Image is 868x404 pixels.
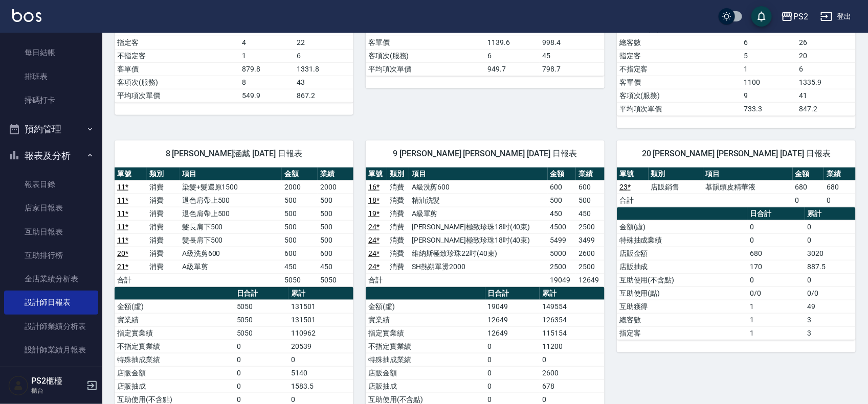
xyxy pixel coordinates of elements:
td: 20 [796,49,856,62]
td: 0 [485,340,540,353]
td: 染髮+髮還原1500 [180,180,282,194]
td: 髮長肩下500 [180,220,282,233]
td: 131501 [288,313,353,326]
td: 精油洗髮 [409,194,548,207]
td: 680 [824,180,856,194]
td: 2500 [548,260,576,273]
td: 0 [234,353,289,366]
td: 149554 [540,300,605,313]
td: 消費 [387,180,409,194]
td: 不指定客 [115,49,239,62]
td: 客項次(服務) [617,89,742,102]
th: 金額 [793,168,825,181]
th: 項目 [703,168,793,181]
td: 678 [540,379,605,393]
td: 500 [282,233,318,247]
td: 131501 [288,300,353,313]
td: 互助使用(點) [617,287,747,300]
a: 店家日報表 [4,196,98,220]
th: 累計 [805,207,856,221]
td: 合計 [115,273,147,287]
td: 不指定實業績 [366,340,485,353]
td: 3 [805,313,856,326]
button: 預約管理 [4,116,98,142]
td: 維納斯極致珍珠22吋(40束) [409,247,548,260]
td: 客單價 [617,76,742,89]
td: 0 [485,379,540,393]
td: 金額(虛) [617,220,747,233]
a: 報表目錄 [4,173,98,196]
td: 消費 [147,247,179,260]
th: 日合計 [234,287,289,300]
td: 消費 [147,233,179,247]
td: 不指定實業績 [115,340,234,353]
td: 19049 [485,300,540,313]
td: A級單剪 [180,260,282,273]
td: 6 [742,36,797,49]
td: 1100 [742,76,797,89]
td: 客單價 [366,36,485,49]
td: 店販抽成 [366,379,485,393]
td: 5140 [288,366,353,379]
td: 實業績 [366,313,485,326]
td: 客單價 [115,62,239,76]
th: 類別 [147,168,179,181]
td: 0 [805,220,856,233]
td: 450 [282,260,318,273]
td: 1 [239,49,295,62]
td: 消費 [387,247,409,260]
th: 業績 [824,168,856,181]
td: 店販抽成 [617,260,747,273]
td: 680 [747,247,805,260]
td: 平均項次單價 [366,62,485,76]
td: 887.5 [805,260,856,273]
button: 報表及分析 [4,142,98,169]
td: 店販金額 [115,366,234,379]
button: save [751,6,772,27]
td: 0 [747,233,805,247]
td: 500 [318,233,353,247]
a: 設計師業績分析表 [4,315,98,338]
td: 客項次(服務) [366,49,485,62]
th: 類別 [387,168,409,181]
td: 798.7 [540,62,605,76]
button: PS2 [777,6,812,27]
img: Logo [12,9,41,22]
td: 6 [485,49,540,62]
td: 指定客 [617,326,747,340]
td: 0 [540,353,605,366]
td: 1 [747,313,805,326]
td: 指定客 [115,36,239,49]
th: 類別 [649,168,703,181]
span: 9 [PERSON_NAME] [PERSON_NAME] [DATE] 日報表 [378,149,592,159]
a: 全店業績分析表 [4,267,98,291]
td: 2500 [576,260,605,273]
td: 消費 [147,220,179,233]
td: 5050 [234,326,289,340]
td: 消費 [147,194,179,207]
td: 110962 [288,326,353,340]
th: 金額 [282,168,318,181]
td: 客項次(服務) [115,76,239,89]
td: 0 [485,366,540,379]
p: 櫃台 [31,386,83,395]
td: 43 [294,76,353,89]
td: 店販抽成 [115,379,234,393]
td: 41 [796,89,856,102]
td: 45 [540,49,605,62]
td: A級洗剪600 [180,247,282,260]
td: 消費 [147,260,179,273]
th: 日合計 [747,207,805,221]
td: 指定實業績 [366,326,485,340]
th: 金額 [548,168,576,181]
img: Person [8,375,29,396]
td: 0 [805,233,856,247]
table: a dense table [617,168,856,207]
td: 店販銷售 [649,180,703,194]
td: 特殊抽成業績 [617,233,747,247]
td: 5050 [234,300,289,313]
td: 1139.6 [485,36,540,49]
td: 消費 [387,194,409,207]
td: 合計 [617,194,649,207]
td: 500 [282,220,318,233]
